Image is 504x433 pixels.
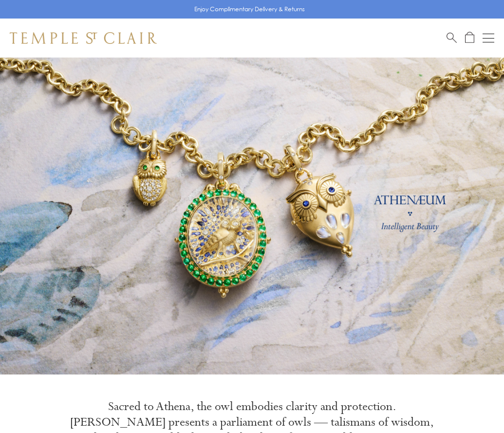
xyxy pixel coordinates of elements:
img: Temple St. Clair [10,32,157,44]
a: Open Shopping Bag [465,32,474,44]
a: Search [447,32,457,44]
p: Enjoy Complimentary Delivery & Returns [194,4,305,14]
button: Open navigation [483,32,494,44]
